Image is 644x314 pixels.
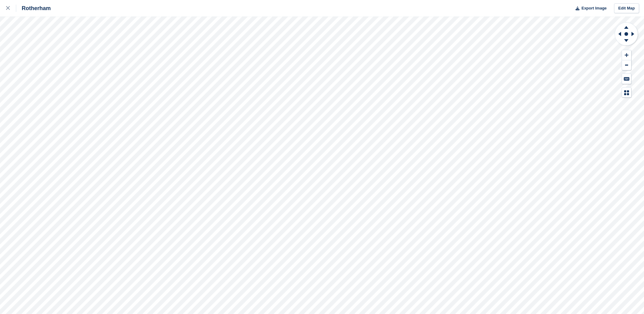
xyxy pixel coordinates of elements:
button: Export Image [572,3,607,13]
button: Keyboard Shortcuts [622,74,631,84]
span: Export Image [581,5,606,11]
button: Map Legend [622,88,631,98]
div: Rotherham [16,5,51,12]
button: Zoom Out [622,60,631,70]
button: Zoom In [622,50,631,60]
a: Edit Map [614,3,639,13]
